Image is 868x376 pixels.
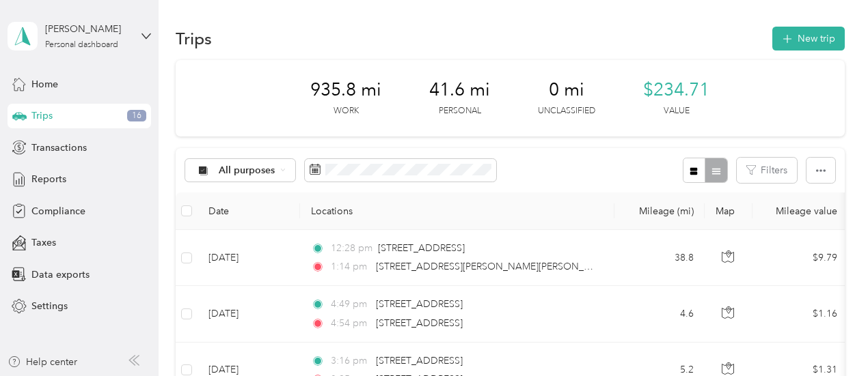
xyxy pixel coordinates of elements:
[752,230,848,286] td: $9.79
[31,204,85,218] span: Compliance
[334,105,359,117] p: Work
[791,300,868,376] iframe: Everlance-gr Chat Button Frame
[429,79,490,101] span: 41.6 mi
[31,77,58,91] span: Home
[439,105,481,117] p: Personal
[376,355,463,366] span: [STREET_ADDRESS]
[31,267,90,282] span: Data exports
[300,192,614,230] th: Locations
[31,172,66,186] span: Reports
[772,27,845,50] button: New trip
[705,192,752,230] th: Map
[31,235,56,250] span: Taxes
[331,259,370,274] span: 1:14 pm
[376,298,463,310] span: [STREET_ADDRESS]
[219,166,275,175] span: All purposes
[331,297,370,312] span: 4:49 pm
[176,31,212,46] h1: Trips
[45,22,131,36] div: [PERSON_NAME]
[376,317,463,329] span: [STREET_ADDRESS]
[198,192,300,230] th: Date
[331,353,370,368] span: 3:16 pm
[614,286,705,342] td: 4.6
[31,141,87,155] span: Transactions
[614,230,705,286] td: 38.8
[378,242,465,254] span: [STREET_ADDRESS]
[198,230,300,286] td: [DATE]
[331,241,372,256] span: 12:28 pm
[45,41,118,49] div: Personal dashboard
[31,109,53,123] span: Trips
[376,261,614,272] span: [STREET_ADDRESS][PERSON_NAME][PERSON_NAME]
[664,105,690,117] p: Value
[198,286,300,342] td: [DATE]
[643,79,709,101] span: $234.71
[752,192,848,230] th: Mileage value
[127,110,146,122] span: 16
[8,355,77,369] button: Help center
[310,79,381,101] span: 935.8 mi
[737,158,797,183] button: Filters
[31,299,68,313] span: Settings
[752,286,848,342] td: $1.16
[331,316,370,331] span: 4:54 pm
[538,105,595,117] p: Unclassified
[549,79,584,101] span: 0 mi
[614,192,705,230] th: Mileage (mi)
